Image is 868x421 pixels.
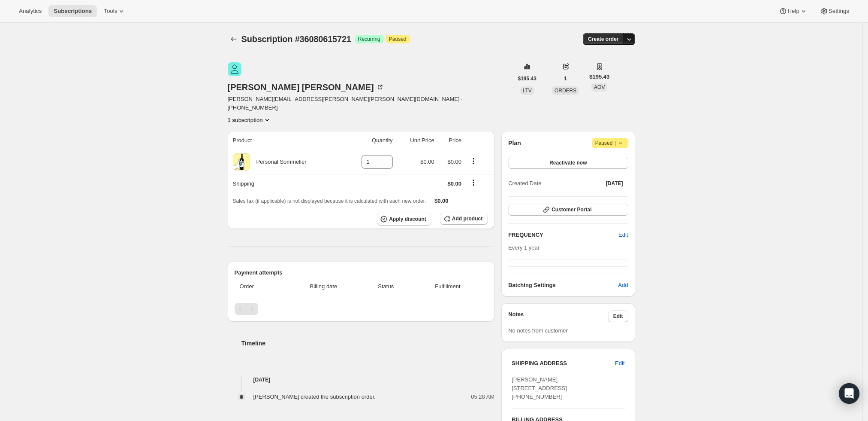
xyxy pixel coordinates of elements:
[228,33,240,45] button: Subscriptions
[508,157,628,169] button: Reactivate now
[601,177,628,189] button: [DATE]
[608,310,628,322] button: Edit
[233,153,250,171] img: product img
[48,5,97,17] button: Subscriptions
[54,8,92,15] span: Subscriptions
[549,159,587,166] span: Reactivate now
[364,282,408,291] span: Status
[523,88,532,94] span: LTV
[552,206,591,213] span: Customer Portal
[559,73,572,85] button: 1
[613,278,633,292] button: Add
[618,281,628,290] span: Add
[228,116,271,124] button: Product actions
[508,310,608,322] h3: Notes
[420,159,434,165] span: $0.00
[508,139,521,147] h2: Plan
[588,36,618,43] span: Create order
[467,178,480,187] button: Shipping actions
[452,215,482,222] span: Add product
[440,213,488,225] button: Add product
[99,5,131,17] button: Tools
[829,8,849,15] span: Settings
[228,83,384,92] div: [PERSON_NAME] [PERSON_NAME]
[606,180,623,187] span: [DATE]
[508,204,628,216] button: Customer Portal
[589,73,609,81] span: $195.43
[241,339,495,348] h2: Timeline
[104,8,117,15] span: Tools
[250,158,307,166] div: Personal Sommelier
[508,327,568,334] span: No notes from customer
[512,376,567,400] span: [PERSON_NAME] [STREET_ADDRESS] [PHONE_NUMBER]
[288,282,359,291] span: Billing date
[508,281,618,290] h6: Batching Settings
[471,393,494,401] span: 05:28 AM
[228,62,241,76] span: Walt Zech
[615,359,624,368] span: Edit
[434,198,449,204] span: $0.00
[389,216,426,223] span: Apply discount
[358,36,380,43] span: Recurring
[14,5,47,17] button: Analytics
[787,8,799,15] span: Help
[228,131,344,150] th: Product
[235,303,488,315] nav: Pagination
[564,75,567,82] span: 1
[233,198,426,204] span: Sales tax (if applicable) is not displayed because it is calculated with each new order.
[437,131,464,150] th: Price
[613,313,623,320] span: Edit
[595,139,625,147] span: Paused
[512,359,615,368] h3: SHIPPING ADDRESS
[377,213,431,226] button: Apply discount
[235,277,286,296] th: Order
[344,131,395,150] th: Quantity
[518,75,536,82] span: $195.43
[228,375,495,384] h4: [DATE]
[508,231,618,239] h2: FREQUENCY
[228,95,513,112] span: [PERSON_NAME][EMAIL_ADDRESS][PERSON_NAME][PERSON_NAME][DOMAIN_NAME] · [PHONE_NUMBER]
[615,140,616,146] span: |
[508,179,541,188] span: Created Date
[253,394,376,400] span: [PERSON_NAME] created the subscription order.
[235,268,488,277] h2: Payment attempts
[583,33,624,45] button: Create order
[389,36,407,43] span: Paused
[228,174,344,193] th: Shipping
[447,180,461,187] span: $0.00
[774,5,813,17] button: Help
[610,357,630,370] button: Edit
[613,228,633,242] button: Edit
[594,84,605,90] span: AOV
[618,231,628,239] span: Edit
[19,8,42,15] span: Analytics
[395,131,437,150] th: Unit Price
[508,244,539,251] span: Every 1 year
[467,156,480,166] button: Product actions
[413,282,482,291] span: Fulfillment
[815,5,854,17] button: Settings
[839,383,859,404] div: Open Intercom Messenger
[513,73,542,85] button: $195.43
[555,88,576,94] span: ORDERS
[447,159,461,165] span: $0.00
[241,34,351,44] span: Subscription #36080615721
